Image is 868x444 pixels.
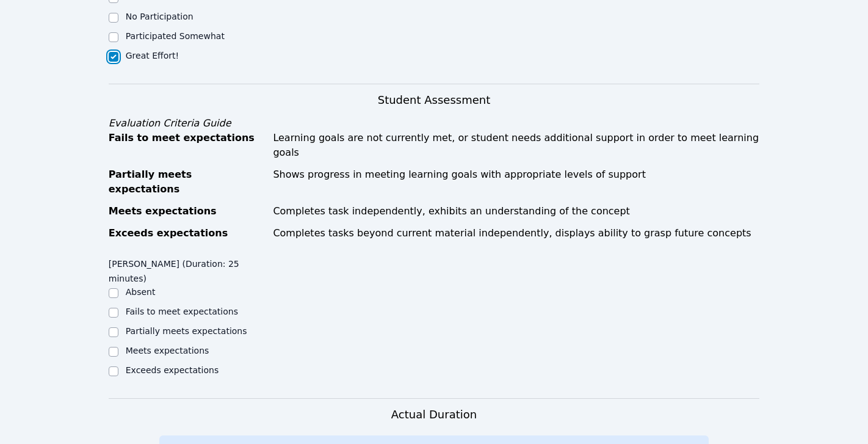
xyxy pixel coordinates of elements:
div: Evaluation Criteria Guide [109,116,760,131]
h3: Student Assessment [109,92,760,109]
label: Meets expectations [126,346,209,355]
div: Shows progress in meeting learning goals with appropriate levels of support [273,167,759,197]
div: Completes tasks beyond current material independently, displays ability to grasp future concepts [273,226,759,241]
div: Partially meets expectations [109,167,266,197]
label: Partially meets expectations [126,326,247,336]
label: Great Effort! [126,51,179,60]
label: Absent [126,287,156,297]
div: Fails to meet expectations [109,131,266,160]
div: Learning goals are not currently met, or student needs additional support in order to meet learni... [273,131,759,160]
label: Exceeds expectations [126,365,219,375]
h3: Actual Duration [391,406,477,423]
div: Completes task independently, exhibits an understanding of the concept [273,204,759,219]
label: Participated Somewhat [126,31,225,41]
div: Exceeds expectations [109,226,266,241]
legend: [PERSON_NAME] (Duration: 25 minutes) [109,253,272,286]
label: Fails to meet expectations [126,307,238,316]
label: No Participation [126,12,193,21]
div: Meets expectations [109,204,266,219]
